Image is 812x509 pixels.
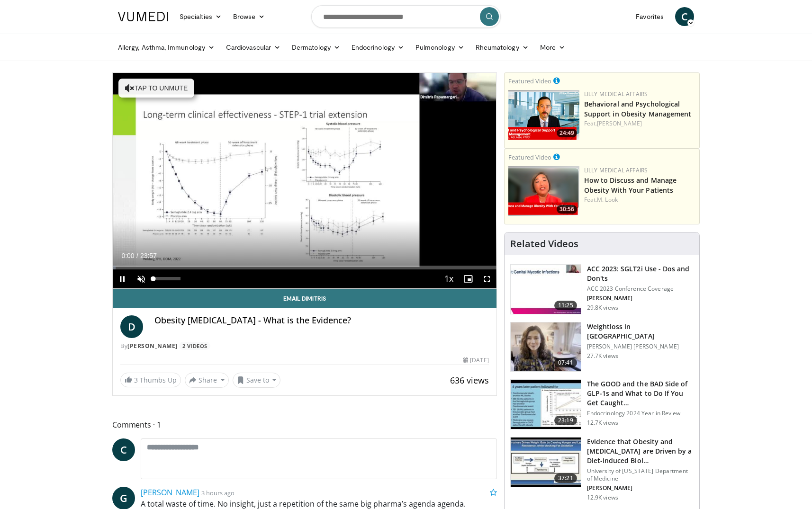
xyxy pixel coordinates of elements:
[508,90,579,140] a: 24:49
[113,269,132,288] button: Pause
[120,373,181,387] a: 3 Thumbs Up
[630,7,669,26] a: Favorites
[510,264,694,314] a: 11:25 ACC 2023: SGLT2i Use - Dos and Don'ts ACC 2023 Conference Coverage [PERSON_NAME] 29.8K views
[587,322,694,341] h3: Weightloss in [GEOGRAPHIC_DATA]
[121,252,134,259] span: 0:00
[185,373,229,388] button: Share
[508,77,551,85] small: Featured Video
[463,356,488,365] div: [DATE]
[511,265,581,314] img: 9258cdf1-0fbf-450b-845f-99397d12d24a.150x105_q85_crop-smart_upscale.jpg
[587,410,694,417] p: Endocrinology 2024 Year in Review
[510,238,578,250] h4: Related Videos
[510,322,694,372] a: 07:41 Weightloss in [GEOGRAPHIC_DATA] [PERSON_NAME] [PERSON_NAME] 27.7K views
[554,416,577,425] span: 23:19
[220,38,286,57] a: Cardiovascular
[597,119,642,127] a: [PERSON_NAME]
[587,264,694,283] h3: ACC 2023: SGLT2i Use - Dos and Don'ts
[587,352,618,360] p: 27.7K views
[587,285,694,293] p: ACC 2023 Conference Coverage
[459,269,478,288] button: Enable picture-in-picture mode
[554,473,577,483] span: 37:21
[112,419,497,431] span: Comments 1
[587,295,694,302] p: [PERSON_NAME]
[154,315,489,326] h4: Obesity [MEDICAL_DATA] - What is the Evidence?
[286,38,346,57] a: Dermatology
[132,269,151,288] button: Unmute
[478,269,496,288] button: Fullscreen
[450,375,489,386] span: 636 views
[587,343,694,350] p: [PERSON_NAME] [PERSON_NAME]
[675,7,694,26] a: C
[557,129,577,137] span: 24:49
[597,196,618,204] a: M. Look
[511,380,581,429] img: 756cb5e3-da60-49d4-af2c-51c334342588.150x105_q85_crop-smart_upscale.jpg
[587,304,618,312] p: 29.8K views
[113,73,496,289] video-js: Video Player
[127,342,178,350] a: [PERSON_NAME]
[511,322,581,372] img: 9983fed1-7565-45be-8934-aef1103ce6e2.150x105_q85_crop-smart_upscale.jpg
[584,90,648,98] a: Lilly Medical Affairs
[587,419,618,427] p: 12.7K views
[113,266,496,269] div: Progress Bar
[510,379,694,429] a: 23:19 The GOOD and the BAD Side of GLP-1s and What to Do If You Get Caught… Endocrinology 2024 Ye...
[179,342,210,350] a: 2 Videos
[112,38,220,57] a: Allergy, Asthma, Immunology
[557,205,577,214] span: 30:56
[534,38,571,57] a: More
[136,252,138,259] span: /
[554,358,577,367] span: 07:41
[584,166,648,174] a: Lilly Medical Affairs
[584,99,692,118] a: Behavioral and Psychological Support in Obesity Management
[587,437,694,465] h3: Evidence that Obesity and [MEDICAL_DATA] are Driven by a Diet-Induced Biol…
[587,484,694,492] p: [PERSON_NAME]
[113,289,496,308] a: Email Dimitris
[134,375,138,384] span: 3
[510,437,694,501] a: 37:21 Evidence that Obesity and [MEDICAL_DATA] are Driven by a Diet-Induced Biol… University of [...
[440,269,459,288] button: Playback Rate
[508,166,579,216] img: c98a6a29-1ea0-4bd5-8cf5-4d1e188984a7.png.150x105_q85_crop-smart_upscale.png
[112,438,135,461] a: C
[140,252,157,259] span: 23:57
[118,79,194,98] button: Tap to unmute
[153,277,180,280] div: Volume Level
[508,153,551,161] small: Featured Video
[508,90,579,140] img: ba3304f6-7838-4e41-9c0f-2e31ebde6754.png.150x105_q85_crop-smart_upscale.png
[174,7,227,26] a: Specialties
[584,176,677,195] a: How to Discuss and Manage Obesity With Your Patients
[554,301,577,310] span: 11:25
[233,373,281,388] button: Save to
[587,467,694,482] p: University of [US_STATE] Department of Medicine
[118,12,168,21] img: VuMedi Logo
[201,489,235,497] small: 3 hours ago
[311,5,501,28] input: Search topics, interventions
[346,38,410,57] a: Endocrinology
[584,196,695,204] div: Feat.
[141,487,199,498] a: [PERSON_NAME]
[584,119,695,128] div: Feat.
[470,38,534,57] a: Rheumatology
[120,342,489,350] div: By
[587,379,694,408] h3: The GOOD and the BAD Side of GLP-1s and What to Do If You Get Caught…
[410,38,470,57] a: Pulmonology
[508,166,579,216] a: 30:56
[511,438,581,487] img: 53591b2a-b107-489b-8d45-db59bb710304.150x105_q85_crop-smart_upscale.jpg
[587,494,618,501] p: 12.9K views
[120,315,143,338] a: D
[227,7,271,26] a: Browse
